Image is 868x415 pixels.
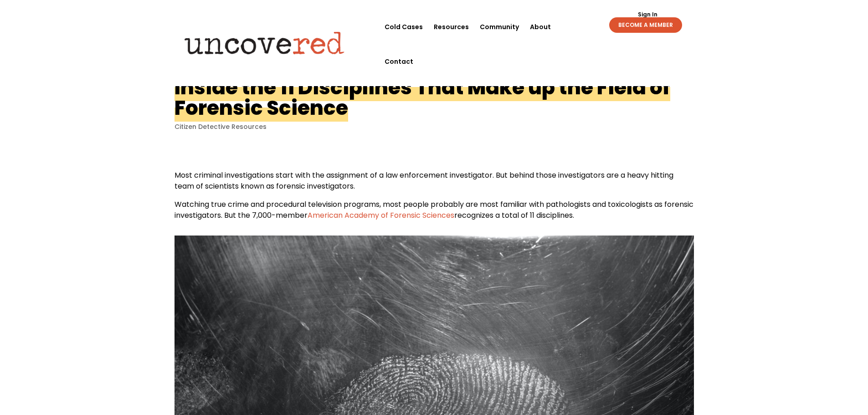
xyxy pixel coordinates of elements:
h1: Inside the 11 Disciplines That Make up the Field of Forensic Science [175,73,670,122]
a: American Academy of Forensic Sciences [308,210,454,220]
span: recognizes a total of 11 disciplines. [454,210,574,220]
a: Resources [434,10,469,44]
img: Uncovered logo [177,25,352,61]
a: Sign In [633,12,663,17]
a: About [530,10,551,44]
a: Contact [385,44,413,79]
a: Cold Cases [385,10,423,44]
a: Community [480,10,519,44]
a: Citizen Detective Resources [175,122,267,131]
span: Most criminal investigations start with the assignment of a law enforcement investigator. But beh... [175,170,673,191]
span: Watching true crime and procedural television programs, most people probably are most familiar wi... [175,199,693,220]
a: BECOME A MEMBER [609,17,682,33]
